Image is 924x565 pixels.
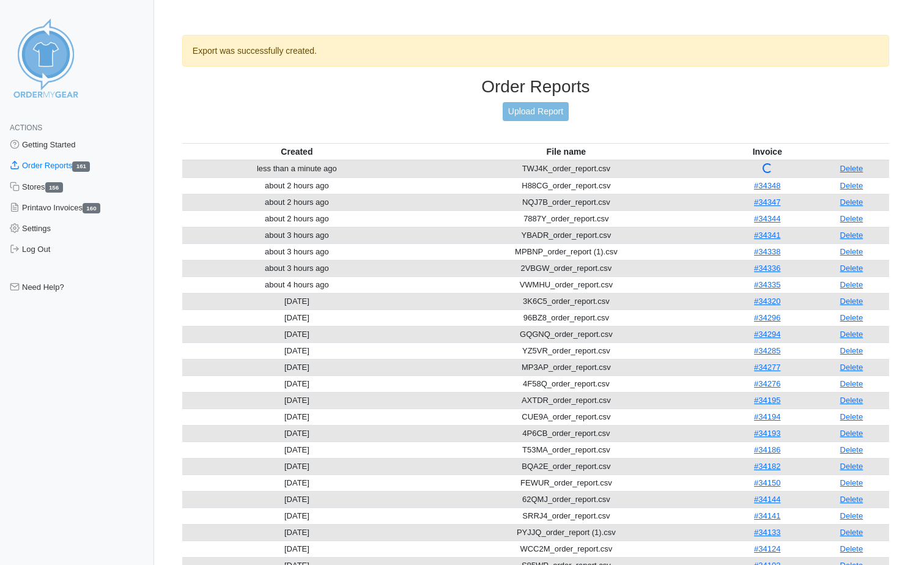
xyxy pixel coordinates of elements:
a: Delete [840,181,863,190]
a: #34347 [754,198,780,207]
td: VWMHU_order_report.csv [412,276,721,293]
a: #34285 [754,346,780,355]
a: Delete [840,363,863,372]
a: Delete [840,164,863,173]
td: [DATE] [182,491,412,508]
a: Delete [840,528,863,537]
span: 160 [83,203,100,213]
a: #34182 [754,462,780,471]
td: MP3AP_order_report.csv [412,359,721,375]
td: TWJ4K_order_report.csv [412,160,721,178]
a: #34341 [754,231,780,240]
a: #34338 [754,247,780,256]
a: #34186 [754,445,780,454]
td: about 3 hours ago [182,260,412,276]
a: Delete [840,346,863,355]
a: #34150 [754,478,780,487]
div: Export was successfully created. [182,35,889,67]
h3: Order Reports [182,76,889,97]
a: Delete [840,462,863,471]
td: [DATE] [182,342,412,359]
span: 156 [45,182,63,193]
td: about 3 hours ago [182,243,412,260]
td: SRRJ4_order_report.csv [412,508,721,524]
a: #34276 [754,379,780,388]
a: #34335 [754,280,780,289]
td: [DATE] [182,309,412,326]
td: [DATE] [182,293,412,309]
a: Delete [840,412,863,421]
a: Delete [840,379,863,388]
a: Delete [840,478,863,487]
td: [DATE] [182,425,412,441]
td: YZ5VR_order_report.csv [412,342,721,359]
th: File name [412,143,721,160]
a: Delete [840,544,863,553]
td: PYJJQ_order_report (1).csv [412,524,721,541]
td: NQJ7B_order_report.csv [412,194,721,210]
a: Delete [840,297,863,306]
td: about 4 hours ago [182,276,412,293]
td: less than a minute ago [182,160,412,178]
td: 4P6CB_order_report.csv [412,425,721,441]
span: Actions [10,124,42,132]
td: [DATE] [182,392,412,408]
a: Delete [840,495,863,504]
a: #34336 [754,264,780,273]
a: Delete [840,247,863,256]
a: Delete [840,396,863,405]
a: #34141 [754,511,780,520]
a: Delete [840,511,863,520]
a: Delete [840,313,863,322]
a: #34194 [754,412,780,421]
td: 7887Y_order_report.csv [412,210,721,227]
a: #34320 [754,297,780,306]
td: CUE9A_order_report.csv [412,408,721,425]
a: Delete [840,214,863,223]
a: Upload Report [503,102,569,121]
td: [DATE] [182,524,412,541]
a: #34124 [754,544,780,553]
td: [DATE] [182,441,412,458]
a: #34344 [754,214,780,223]
a: #34195 [754,396,780,405]
a: #34296 [754,313,780,322]
td: GQGNQ_order_report.csv [412,326,721,342]
td: [DATE] [182,475,412,491]
a: #34133 [754,528,780,537]
td: MPBNP_order_report (1).csv [412,243,721,260]
td: [DATE] [182,508,412,524]
td: 4F58Q_order_report.csv [412,375,721,392]
td: about 2 hours ago [182,177,412,194]
th: Invoice [721,143,814,160]
a: #34294 [754,330,780,339]
td: H88CG_order_report.csv [412,177,721,194]
td: T53MA_order_report.csv [412,441,721,458]
a: #34348 [754,181,780,190]
td: BQA2E_order_report.csv [412,458,721,475]
td: about 2 hours ago [182,194,412,210]
a: Delete [840,198,863,207]
a: #34193 [754,429,780,438]
a: #34277 [754,363,780,372]
td: [DATE] [182,541,412,557]
td: 62QMJ_order_report.csv [412,491,721,508]
a: Delete [840,445,863,454]
td: [DATE] [182,458,412,475]
td: WCC2M_order_report.csv [412,541,721,557]
a: Delete [840,280,863,289]
td: FEWUR_order_report.csv [412,475,721,491]
th: Created [182,143,412,160]
td: [DATE] [182,326,412,342]
td: AXTDR_order_report.csv [412,392,721,408]
td: [DATE] [182,408,412,425]
a: Delete [840,231,863,240]
span: 161 [72,161,90,172]
td: about 3 hours ago [182,227,412,243]
td: [DATE] [182,375,412,392]
a: Delete [840,264,863,273]
td: [DATE] [182,359,412,375]
td: 2VBGW_order_report.csv [412,260,721,276]
a: Delete [840,429,863,438]
td: about 2 hours ago [182,210,412,227]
